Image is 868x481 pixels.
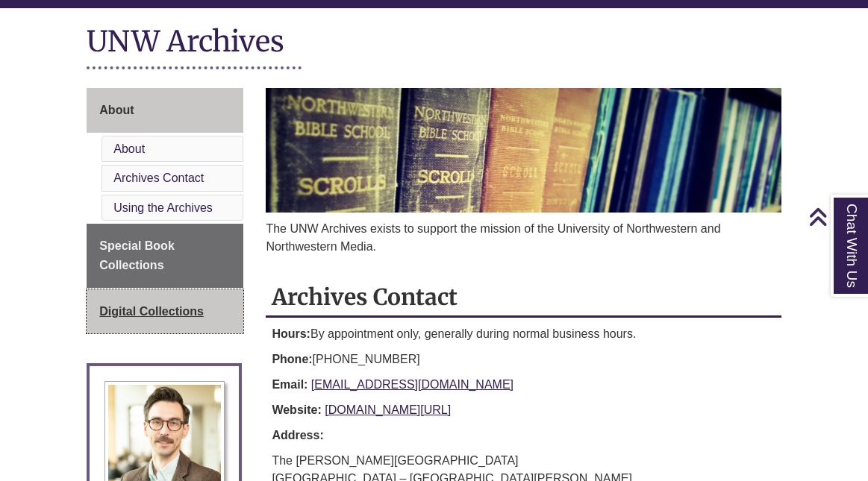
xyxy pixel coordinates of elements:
strong: Hours: [272,327,310,340]
strong: Website: [272,403,321,416]
a: [DOMAIN_NAME][URL] [325,403,451,416]
span: Digital Collections [99,305,204,318]
p: The UNW Archives exists to support the mission of the University of Northwestern and Northwestern... [266,220,781,256]
a: Archives Contact [113,172,204,184]
div: Guide Page Menu [87,88,243,333]
a: Back to Top [808,207,864,227]
h1: UNW Archives [87,23,781,63]
a: [EMAIL_ADDRESS][DOMAIN_NAME] [311,378,513,391]
span: Special Book Collections [99,239,174,271]
strong: Address: [272,429,323,441]
p: By appointment only, generally during normal business hours. [272,325,775,343]
strong: Email: [272,378,307,391]
a: About [87,88,243,133]
h2: Archives Contact [266,278,781,318]
a: Using the Archives [113,201,213,214]
a: About [113,142,145,155]
span: About [99,104,134,116]
a: Special Book Collections [87,224,243,287]
a: Digital Collections [87,289,243,334]
strong: Phone: [272,353,312,365]
p: [PHONE_NUMBER] [272,350,775,368]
